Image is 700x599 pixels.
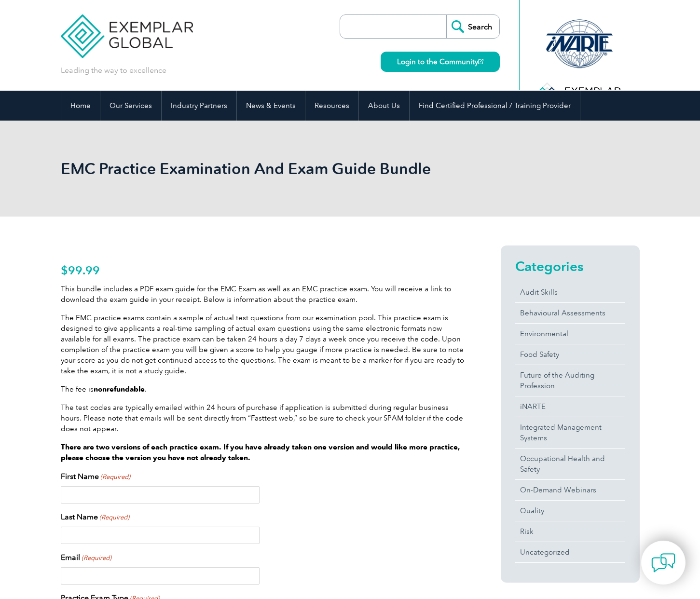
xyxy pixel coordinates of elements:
[515,396,625,417] a: iNARTE
[515,259,625,274] h2: Categories
[515,282,625,302] a: Audit Skills
[410,91,580,121] a: Find Certified Professional / Training Provider
[446,15,499,38] input: Search
[515,324,625,344] a: Environmental
[515,521,625,542] a: Risk
[61,284,466,305] p: This bundle includes a PDF exam guide for the EMC Exam as well as an EMC practice exam. You will ...
[305,91,358,121] a: Resources
[61,471,130,482] label: First Name
[515,303,625,323] a: Behavioural Assessments
[61,159,431,178] h1: EMC Practice Examination And Exam Guide Bundle
[515,480,625,500] a: On-Demand Webinars
[515,344,625,365] a: Food Safety
[94,385,145,394] strong: nonrefundable
[359,91,409,121] a: About Us
[61,402,466,434] p: The test codes are typically emailed within 24 hours of purchase if application is submitted duri...
[237,91,305,121] a: News & Events
[651,551,675,575] img: contact-chat.png
[61,511,129,523] label: Last Name
[515,417,625,448] a: Integrated Management Systems
[61,91,100,121] a: Home
[61,313,466,376] p: The EMC practice exams contain a sample of actual test questions from our examination pool. This ...
[515,365,625,396] a: Future of the Auditing Profession
[515,501,625,521] a: Quality
[61,443,460,462] strong: There are two versions of each practice exam. If you have already taken one version and would lik...
[98,513,129,522] span: (Required)
[81,553,111,563] span: (Required)
[99,472,130,482] span: (Required)
[61,65,166,76] p: Leading the way to excellence
[100,91,161,121] a: Our Services
[515,542,625,562] a: Uncategorized
[162,91,236,121] a: Industry Partners
[515,449,625,479] a: Occupational Health and Safety
[381,52,500,72] a: Login to the Community
[61,384,466,395] p: The fee is .
[61,263,100,277] bdi: 99.99
[61,263,68,277] span: $
[478,59,483,64] img: open_square.png
[61,552,111,563] label: Email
